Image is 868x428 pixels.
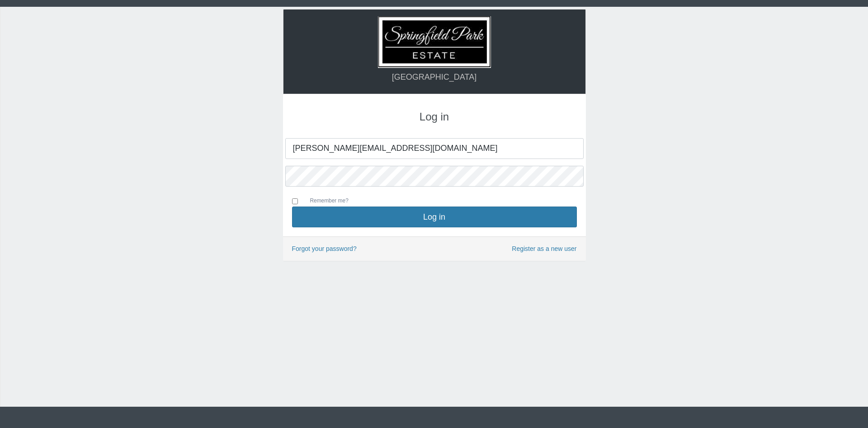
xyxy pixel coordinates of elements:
img: Logo [378,16,491,68]
input: Remember me? [292,198,298,204]
button: Log in [292,207,577,227]
a: Register as a new user [512,244,576,254]
input: Your Email [285,138,584,159]
h3: Log in [292,111,577,123]
a: Forgot your password? [292,245,357,252]
label: Remember me? [301,197,349,207]
h4: [GEOGRAPHIC_DATA] [292,73,576,82]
